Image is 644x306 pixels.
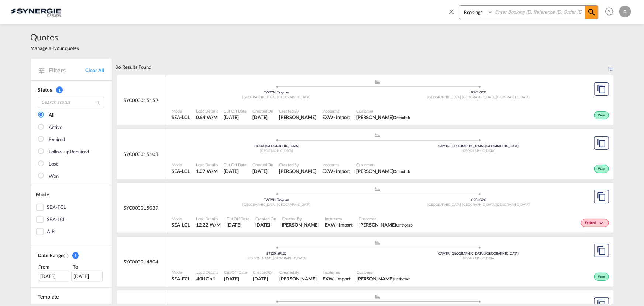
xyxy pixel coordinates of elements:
div: A [619,6,631,17]
span: G2C [471,90,480,94]
span: CAMTR [GEOGRAPHIC_DATA], [GEOGRAPHIC_DATA] [438,144,519,148]
span: | [276,251,278,255]
span: [GEOGRAPHIC_DATA] [462,256,495,260]
span: Load Details [196,216,221,221]
span: Load Details [196,108,218,114]
span: , [496,95,496,99]
span: Orthofab [393,115,410,120]
div: Won [594,273,609,281]
span: Date Range [38,252,63,258]
span: 24 Sep 2025 [227,221,249,228]
span: SEA-FCL [172,275,190,282]
span: Mode [172,162,190,167]
div: EXW import [322,168,350,174]
span: Incoterms [325,216,353,221]
div: EXW [322,114,333,120]
span: Created On [255,216,276,221]
span: Created By [279,269,317,275]
span: Load Details [196,269,218,275]
span: [GEOGRAPHIC_DATA] [496,203,530,207]
md-icon: assets/icons/custom/copyQuote.svg [597,85,606,93]
span: Expired [585,221,598,226]
span: 26 Sep 2025 [252,168,273,174]
span: [GEOGRAPHIC_DATA] [260,149,293,153]
md-icon: assets/icons/custom/ship-fill.svg [373,241,382,245]
div: Sort by: Created On [608,59,614,75]
span: Incoterms [322,162,350,167]
md-checkbox: AIR [36,228,106,235]
div: SYC000015103 assets/icons/custom/ship-fill.svgassets/icons/custom/roll-o-plane.svgOriginGenova It... [117,129,614,179]
span: [GEOGRAPHIC_DATA], [GEOGRAPHIC_DATA] [427,95,496,99]
span: Incoterms [323,269,351,275]
span: [GEOGRAPHIC_DATA], [GEOGRAPHIC_DATA] [242,203,310,207]
span: Customer [356,108,410,114]
button: Copy Quote [594,82,609,96]
span: Created On [252,108,273,114]
span: Created By [282,216,319,221]
button: Copy Quote [594,190,609,203]
span: | [276,90,277,94]
span: 30 Sep 2025 [224,114,247,120]
div: Won [594,165,609,173]
div: AIR [47,228,55,235]
span: Created By [279,162,316,167]
input: Enter Booking ID, Reference ID, Order ID [493,6,585,18]
span: | [264,144,265,148]
div: SYC000015039 assets/icons/custom/ship-fill.svgassets/icons/custom/roll-o-plane.svgOriginTaoyuan T... [117,183,614,233]
span: SYC000014804 [124,258,158,265]
div: Change Status Here [581,219,609,227]
span: 1.07 W/M [196,168,218,174]
md-icon: assets/icons/custom/copyQuote.svg [597,192,606,201]
div: Follow-up Required [49,148,89,156]
div: Active [49,124,62,131]
div: Won [49,173,59,180]
span: icon-close [447,5,459,23]
span: G2C [479,90,486,94]
span: TWTYN Taoyuan [264,90,289,94]
span: Cut Off Date [224,108,247,114]
span: Pablo Gomez Saldarriaga [279,275,317,282]
div: SYC000015152 assets/icons/custom/ship-fill.svgassets/icons/custom/roll-o-plane.svgOriginTaoyuan T... [117,75,614,126]
span: Filters [49,66,86,74]
div: - import [334,275,351,282]
span: Customer [357,269,410,275]
div: Expired [49,136,65,143]
div: SYC000014804 assets/icons/custom/ship-fill.svgassets/icons/custom/roll-o-plane.svgOrigin FranceDe... [117,237,614,287]
span: Mode [172,269,190,275]
span: [GEOGRAPHIC_DATA] [273,256,306,260]
span: Mode [172,216,190,221]
md-icon: icon-close [447,7,455,16]
md-icon: assets/icons/custom/ship-fill.svg [373,187,382,191]
md-icon: assets/icons/custom/ship-fill.svg [373,80,382,84]
span: CAMTR [GEOGRAPHIC_DATA], [GEOGRAPHIC_DATA] [438,251,519,255]
img: 1f56c880d42311ef80fc7dca854c8e59.png [11,3,61,20]
span: [GEOGRAPHIC_DATA] [496,95,530,99]
span: [GEOGRAPHIC_DATA], [GEOGRAPHIC_DATA] [427,203,496,207]
span: SEA-LCL [172,221,190,228]
a: Clear All [85,67,104,74]
span: Status [38,86,52,93]
div: [DATE] [38,271,69,282]
span: Mode [36,191,49,197]
md-icon: assets/icons/custom/ship-fill.svg [373,295,382,299]
span: Created On [252,162,273,167]
span: Cut Off Date [224,162,247,167]
span: G2C [479,198,486,202]
span: Customer [356,162,410,167]
span: Help [603,5,616,18]
md-icon: assets/icons/custom/copyQuote.svg [597,246,606,255]
div: To [72,263,104,271]
span: Cut Off Date [224,269,247,275]
input: Search status [38,97,104,108]
div: Won [594,111,609,119]
span: Load Details [196,162,218,167]
span: 0.64 W/M [196,114,218,120]
span: Maurice Lecuyer Orthofab [356,168,410,174]
span: SYC000015103 [124,151,158,157]
span: Won [598,275,607,280]
md-checkbox: SEA-LCL [36,216,106,223]
div: - import [333,114,350,120]
span: 59120 [278,251,287,255]
div: 86 Results Found [116,59,151,75]
span: ITGOA [GEOGRAPHIC_DATA] [254,144,299,148]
